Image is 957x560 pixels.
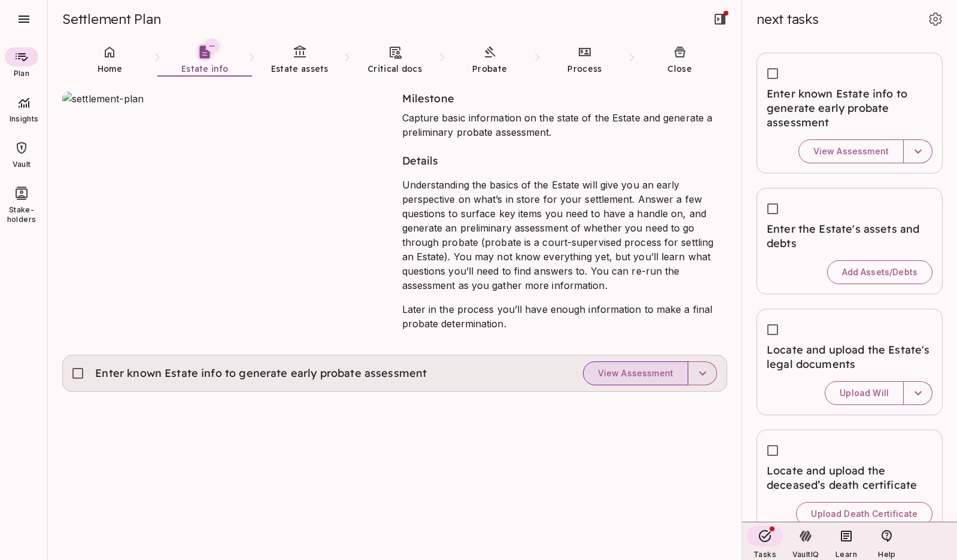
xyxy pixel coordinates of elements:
[402,92,454,105] span: Milestone
[402,112,713,138] span: Capture basic information on the state of the Estate and generate a preliminary probate assessment.
[583,361,688,385] button: View Assessment
[792,550,819,559] span: VaultIQ
[827,260,932,284] button: Add Assets/Debts
[757,309,943,415] div: Locate and upload the Estate's legal documentsUpload Will
[842,267,917,278] span: Add Assets/Debts
[402,178,728,293] p: Understanding the basics of the Estate will give you an early perspective on what’s in store for ...
[757,53,943,174] div: Enter known Estate info to generate early probate assessmentView Assessment
[667,63,692,74] span: Close
[754,550,776,559] span: Tasks
[813,146,889,157] span: View Assessment
[767,343,932,372] span: Locate and upload the Estate's legal documents
[757,188,943,294] div: Enter the Estate's assets and debtsAdd Assets/Debts
[757,430,943,536] div: Locate and upload the deceased’s death certificateUpload Death Certificate
[13,160,31,169] span: Vault
[825,381,904,405] button: Upload Will
[757,11,819,28] span: next tasks
[796,502,932,526] button: Upload Death Certificate
[472,63,507,74] span: Probate
[767,222,932,251] span: Enter the Estate's assets and debts
[2,114,45,124] span: Insights
[62,355,727,392] div: Enter known Estate info to generate early probate assessmentView Assessment
[95,366,428,381] span: Enter known Estate info to generate early probate assessment
[62,11,160,28] span: Settlement Plan
[878,550,895,559] span: Help
[402,302,728,331] p: Later in the process you’ll have enough information to make a final probate determination.
[402,154,439,168] span: Details
[271,63,329,74] span: Estate assets
[767,464,932,492] span: Locate and upload the deceased’s death certificate
[598,368,673,379] span: View Assessment
[767,87,932,130] span: Enter known Estate info to generate early probate assessment
[811,509,917,519] span: Upload Death Certificate
[62,92,388,267] img: settlement-plan
[14,69,29,78] span: Plan
[98,63,122,74] span: Home
[2,87,45,129] div: Insights
[567,63,601,74] span: Process
[798,139,904,163] button: View Assessment
[181,63,228,74] span: Estate info
[367,63,422,74] span: Critical docs
[840,388,889,398] span: Upload Will
[836,550,857,559] span: Learn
